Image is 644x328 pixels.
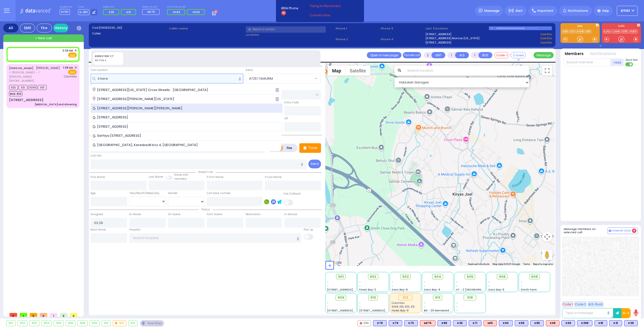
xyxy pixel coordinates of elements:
[542,250,552,260] button: Drag Pegman onto the map to open Street View
[360,322,362,324] img: red-radio-icon.svg
[129,233,302,243] input: Search hospital
[207,212,222,216] label: From Scene
[92,31,167,36] label: Caller:
[62,49,73,53] span: 2:29 AM
[437,320,451,326] div: BLS
[540,32,552,36] a: Use this
[38,85,47,90] span: K81
[456,288,493,292] span: AT - 2 [GEOGRAPHIC_DATA]
[587,301,604,307] button: ALS-Rush
[515,9,523,13] span: Alert
[127,10,131,14] span: K31
[7,320,15,326] div: 901
[174,173,188,177] small: Share with
[30,320,39,326] div: 903
[103,6,138,9] label: Night unit
[561,320,575,326] div: BLS
[78,6,97,9] label: Lines
[207,175,223,179] label: P First Name
[603,30,611,33] a: KJFD
[359,309,407,312] span: [STREET_ADDRESS][PERSON_NAME]
[392,284,393,288] span: -
[594,320,607,326] div: BLS
[9,70,61,79] span: ר' [PERSON_NAME] - ר' [PERSON_NAME]
[74,49,77,53] span: ✕
[275,97,279,101] i: Delete fron history
[484,320,497,326] div: M15
[78,320,87,326] div: 908
[3,24,18,32] div: All
[93,106,184,111] span: [STREET_ADDRESS][PERSON_NAME][PERSON_NAME]
[91,175,105,179] label: First Name
[404,320,418,326] div: BLS
[453,320,467,326] div: K35
[91,68,108,72] label: Call Location
[147,10,155,14] span: MF75
[284,192,301,196] label: Use Callback
[357,320,371,326] div: 595
[434,274,441,279] span: 904
[169,26,244,31] label: Caller name
[499,274,506,279] span: 906
[499,320,513,326] div: BLS
[173,10,180,14] span: FD34
[93,107,96,110] img: google_icon.svg
[359,301,361,305] span: -
[93,134,96,137] img: google_icon.svg
[9,98,44,103] div: [STREET_ADDRESS]
[431,52,445,58] button: UNIT
[392,305,415,309] span: K398, K81, K35, K31
[594,320,607,326] div: K81
[546,320,559,326] div: K68
[479,9,482,13] img: message.svg
[469,320,481,326] div: K71
[246,212,261,216] label: Destination
[511,52,526,58] button: Covered
[561,320,575,326] div: K69
[338,295,344,300] span: 909
[608,227,638,234] button: Internal Chat 4
[129,320,137,326] div: 913
[467,274,473,279] span: 905
[207,191,231,195] label: Call back number
[515,320,528,326] div: K58
[621,9,630,13] span: KY101
[10,313,17,317] span: 0
[564,59,611,66] input: Search member
[568,9,588,13] span: Notifications
[576,30,585,33] a: KYD8
[424,284,425,288] span: -
[35,103,77,106] div: [MEDICAL_DATA] and shivering
[624,320,638,326] div: K38
[370,274,376,279] span: 902
[389,320,402,326] div: K79
[609,320,622,326] div: BLS
[435,295,440,300] span: 913
[367,52,401,58] a: Open in new page
[540,36,552,40] a: Use this
[420,320,435,326] div: MF75
[534,52,554,58] button: Message
[91,154,101,158] label: Call Info
[632,228,636,233] span: 4
[70,313,77,317] span: 0
[284,117,288,121] label: ZIP
[484,8,499,13] span: Message
[246,68,253,72] label: Areas
[78,9,89,15] span: D-801
[499,320,513,326] div: K60
[392,309,409,312] span: Forest Bay-3
[129,212,141,216] label: En Route
[574,301,587,307] button: Code 2
[93,87,210,92] span: [STREET_ADDRESS][US_STATE] Cross Streets: : [GEOGRAPHIC_DATA]
[425,40,451,45] a: [STREET_ADDRESS]
[569,30,576,33] a: K31
[336,37,379,41] span: Phone 2
[424,301,425,305] span: -
[9,79,34,83] span: [PHONE_NUMBER]
[456,280,458,284] span: -
[102,320,111,326] div: 910
[140,320,164,326] div: See map
[167,6,207,9] label: Fire units on call
[621,308,631,318] button: 10-4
